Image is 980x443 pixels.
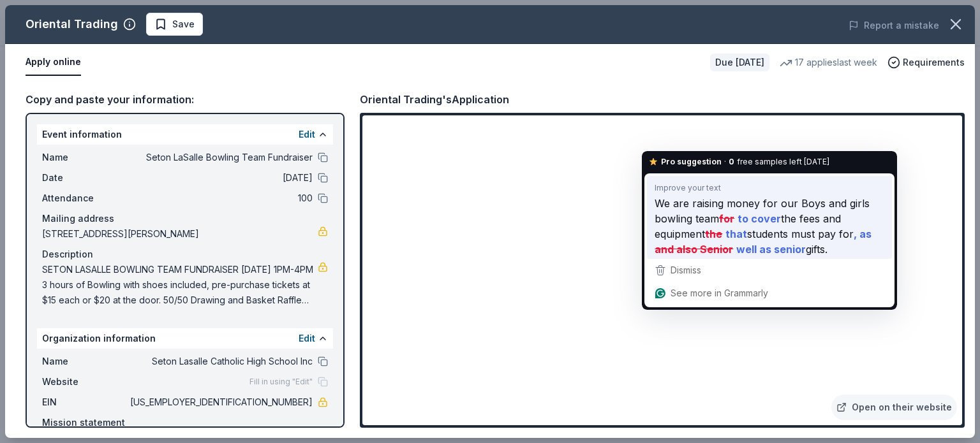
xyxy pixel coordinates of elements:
div: Description [42,247,328,262]
span: [US_EMPLOYER_IDENTIFICATION_NUMBER] [128,395,313,410]
span: Seton Lasalle Catholic High School Inc [128,354,313,369]
span: EIN [42,395,128,410]
div: Event information [37,124,333,145]
span: Name [42,150,128,165]
button: Apply online [26,49,81,76]
div: Mailing address [42,211,328,226]
div: Due [DATE] [710,54,769,71]
span: SETON LASALLE BOWLING TEAM FUNDRAISER [DATE] 1PM-4PM 3 hours of Bowling with shoes included, pre-... [42,262,318,308]
span: Save [172,17,195,32]
button: Save [146,13,203,36]
div: Mission statement [42,415,328,430]
button: Edit [299,331,315,346]
span: Requirements [903,55,965,70]
span: Attendance [42,191,128,206]
button: Edit [299,127,315,142]
span: 100 [128,191,313,206]
span: Name [42,354,128,369]
button: Requirements [887,55,965,70]
div: Copy and paste your information: [26,91,345,108]
span: [STREET_ADDRESS][PERSON_NAME] [42,226,318,242]
a: Open on their website [831,395,957,420]
span: [DATE] [128,170,313,185]
span: Seton LaSalle Bowling Team Fundraiser [128,150,313,165]
span: Date [42,170,128,185]
iframe: To enrich screen reader interactions, please activate Accessibility in Grammarly extension settings [362,115,962,425]
span: Fill in using "Edit" [249,377,313,387]
div: Oriental Trading's Application [360,91,509,108]
button: Report a mistake [849,18,939,33]
div: Oriental Trading [26,14,118,34]
div: Organization information [37,328,333,349]
div: 17 applies last week [780,55,877,70]
span: Website [42,374,128,389]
